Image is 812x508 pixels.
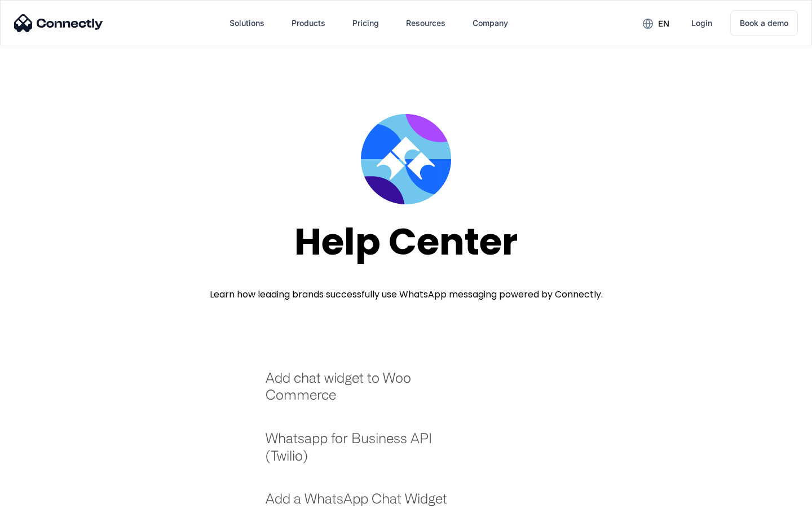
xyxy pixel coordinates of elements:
[11,488,68,504] aside: Language selected: English
[266,430,462,475] a: Whatsapp for Business API (Twilio)
[473,15,508,31] div: Company
[23,488,68,504] ul: Language list
[406,15,445,31] div: Resources
[343,10,388,37] a: Pricing
[682,10,721,37] a: Login
[730,10,798,36] a: Book a demo
[230,15,264,31] div: Solutions
[658,16,669,32] div: en
[352,15,379,31] div: Pricing
[691,15,712,31] div: Login
[266,369,462,415] a: Add chat widget to Woo Commerce
[294,221,518,262] div: Help Center
[14,14,103,32] img: Connectly Logo
[292,15,325,31] div: Products
[210,288,603,301] div: Learn how leading brands successfully use WhatsApp messaging powered by Connectly.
